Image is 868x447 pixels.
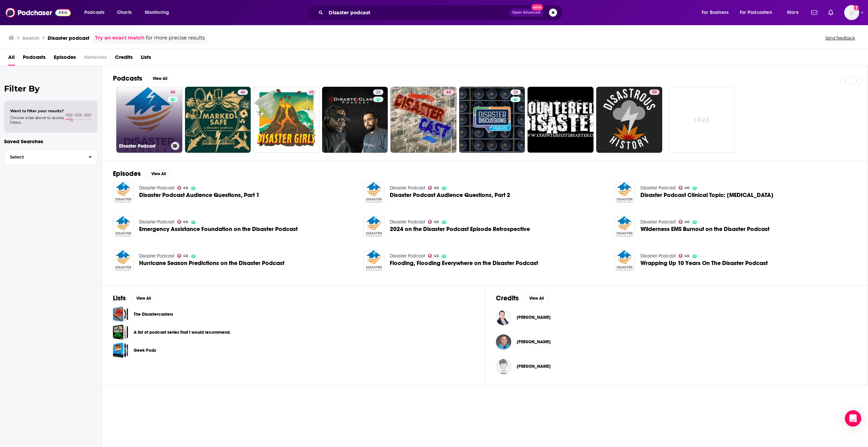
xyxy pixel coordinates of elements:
[364,216,384,237] a: 2024 on the Disaster Podcast Episode Retrospective
[640,192,773,198] a: Disaster Podcast Clinical Topic: Crush Syndrome
[390,260,538,266] a: Flooding, Flooding Everywhere on the Disaster Podcast
[113,169,171,178] a: EpisodesView All
[823,35,857,41] button: Send feedback
[496,331,857,353] button: Keith ErwoodKeith Erwood
[119,143,168,149] h3: Disaster Podcast
[512,11,540,14] span: Open Advanced
[146,170,171,178] button: View All
[306,89,317,95] a: 43
[373,89,383,95] a: 28
[364,250,384,271] a: Flooding, Flooding Everywhere on the Disaster Podcast
[649,89,660,95] a: 59
[314,5,569,20] div: Search podcasts, credits, & more...
[640,226,769,232] span: Wilderness EMS Burnout on the Disaster Podcast
[434,220,439,223] span: 46
[428,186,439,190] a: 46
[509,9,544,17] button: Open AdvancedNew
[145,8,169,17] span: Monitoring
[54,52,76,66] a: Episodes
[517,339,551,345] a: Keith Erwood
[496,294,549,302] a: CreditsView All
[511,89,521,95] a: 28
[134,347,156,354] a: Geek Pods
[825,7,836,18] a: Show notifications dropdown
[740,8,772,17] span: For Podcasters
[390,192,510,198] a: Disaster Podcast Audience Questions, Part 2
[116,87,182,153] a: 46Disaster Podcast
[640,260,768,266] span: Wrapping Up 10 Years On The Disaster Podcast
[517,364,551,369] span: [PERSON_NAME]
[113,325,128,340] span: A list of podcast series that I would recommend.
[185,87,251,153] a: 46
[434,254,439,258] span: 46
[113,250,134,271] img: Hurricane Season Predictions on the Disaster Podcast
[113,343,128,358] span: Geek Pods
[390,87,456,153] a: 62
[640,253,676,259] a: Disaster Podcast
[684,220,689,223] span: 46
[22,35,39,41] h3: Search
[787,8,799,17] span: More
[113,216,134,237] img: Emergency Assistance Foundation on the Disaster Podcast
[113,74,142,83] h2: Podcasts
[183,220,188,223] span: 46
[84,8,104,17] span: Podcasts
[614,250,635,271] a: Wrapping Up 10 Years On The Disaster Podcast
[376,89,381,96] span: 28
[434,186,439,189] span: 46
[113,7,136,18] a: Charts
[735,7,782,18] button: open menu
[684,254,689,258] span: 46
[496,310,511,325] img: Will Carey
[48,35,89,41] h3: Disaster podcast
[596,87,662,153] a: 59
[444,89,454,95] a: 62
[496,294,519,302] h2: Credits
[390,185,425,191] a: Disaster Podcast
[177,254,188,258] a: 46
[139,192,260,198] span: Disaster Podcast Audience Questions, Part 1
[139,260,284,266] a: Hurricane Season Predictions on the Disaster Podcast
[390,226,530,232] a: 2024 on the Disaster Podcast Episode Retrospective
[84,52,107,66] span: Networks
[640,185,676,191] a: Disaster Podcast
[322,87,388,153] a: 28
[390,253,425,259] a: Disaster Podcast
[679,186,690,190] a: 46
[148,74,172,83] button: View All
[238,89,248,95] a: 46
[141,52,151,66] a: Lists
[446,89,451,96] span: 62
[845,410,861,427] div: Open Intercom Messenger
[134,311,173,318] a: The Disastercasters
[5,6,71,19] img: Podchaser - Follow, Share and Rate Podcasts
[134,329,231,336] a: A list of podcast series that I would recommend.
[95,34,145,42] a: Try an exact match
[8,52,15,66] a: All
[679,220,690,224] a: 46
[496,355,857,377] button: Elena LocatelliElena Locatelli
[139,185,174,191] a: Disaster Podcast
[113,307,128,322] a: The Disastercasters
[113,74,172,83] a: PodcastsView All
[139,253,174,259] a: Disaster Podcast
[139,226,298,232] a: Emergency Assistance Foundation on the Disaster Podcast
[496,359,511,374] a: Elena Locatelli
[23,52,46,66] a: Podcasts
[115,52,133,66] a: Credits
[117,8,132,17] span: Charts
[146,34,205,42] span: for more precise results
[139,219,174,225] a: Disaster Podcast
[517,315,551,320] a: Will Carey
[80,7,113,18] button: open menu
[10,115,64,125] span: Choose a tab above to access filters.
